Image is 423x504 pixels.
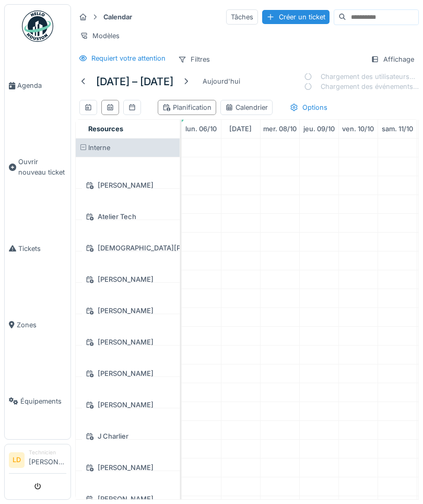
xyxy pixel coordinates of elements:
div: [PERSON_NAME] [82,336,173,349]
span: Ouvrir nouveau ticket [18,157,66,177]
span: Zones [17,320,66,330]
div: [PERSON_NAME] [82,273,173,286]
a: Ouvrir nouveau ticket [5,124,70,210]
a: 6 octobre 2025 [183,122,219,136]
div: Atelier Tech [82,210,173,223]
strong: Calendar [99,12,136,22]
div: Aujourd'hui [198,74,244,88]
div: Créer un ticket [262,10,330,24]
h5: [DATE] – [DATE] [96,75,173,88]
a: Tickets [5,210,70,287]
div: Affichage [366,52,419,67]
a: Zones [5,287,70,363]
a: 10 octobre 2025 [339,122,377,136]
a: LD Technicien[PERSON_NAME] [9,449,66,474]
div: [PERSON_NAME] [82,304,173,317]
span: Tickets [18,244,66,254]
div: Planification [162,102,211,112]
div: Calendrier [225,102,268,112]
li: [PERSON_NAME] [29,449,66,471]
div: Requiert votre attention [91,53,166,63]
div: Options [285,100,332,115]
div: Filtres [173,52,215,67]
div: [PERSON_NAME] [82,461,173,474]
div: Modèles [75,28,124,43]
div: Chargement des événements… [304,82,419,91]
div: [PERSON_NAME] [82,179,173,192]
li: LD [9,452,25,468]
a: Équipements [5,363,70,439]
div: Tâches [226,9,258,25]
a: Agenda [5,48,70,124]
div: Technicien [29,449,66,456]
div: J Charlier [82,430,173,443]
span: Équipements [20,396,66,406]
a: 8 octobre 2025 [261,122,299,136]
div: [DEMOGRAPHIC_DATA][PERSON_NAME] [82,242,173,255]
span: Agenda [17,81,66,90]
span: Resources [88,125,123,133]
a: 7 octobre 2025 [227,122,254,136]
a: 9 octobre 2025 [301,122,337,136]
div: Chargement des utilisateurs… [304,72,419,82]
span: Interne [88,144,110,152]
img: Badge_color-CXgf-gQk.svg [22,10,53,42]
a: 11 octobre 2025 [379,122,416,136]
div: [PERSON_NAME] [82,398,173,411]
div: [PERSON_NAME] [82,367,173,380]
